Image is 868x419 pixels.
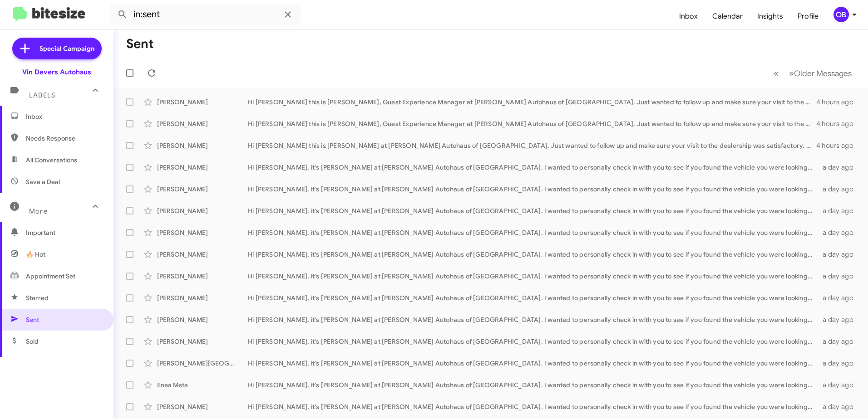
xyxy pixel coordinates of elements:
[817,337,861,346] div: a day ago
[248,141,816,150] div: Hi [PERSON_NAME] this is [PERSON_NAME] at [PERSON_NAME] Autohaus of [GEOGRAPHIC_DATA]. Just wante...
[705,3,750,29] a: Calendar
[817,380,861,390] div: a day ago
[672,3,705,29] a: Inbox
[157,228,248,237] div: [PERSON_NAME]
[248,337,817,346] div: Hi [PERSON_NAME], it's [PERSON_NAME] at [PERSON_NAME] Autohaus of [GEOGRAPHIC_DATA]. I wanted to ...
[816,97,861,107] div: 4 hours ago
[248,119,816,128] div: Hi [PERSON_NAME] this is [PERSON_NAME], Guest Experience Manager at [PERSON_NAME] Autohaus of [GE...
[816,141,861,150] div: 4 hours ago
[157,206,248,215] div: [PERSON_NAME]
[26,228,103,237] span: Important
[817,402,861,411] div: a day ago
[157,185,248,194] div: [PERSON_NAME]
[39,44,94,53] span: Special Campaign
[157,359,248,368] div: [PERSON_NAME][GEOGRAPHIC_DATA]
[248,228,817,237] div: Hi [PERSON_NAME], it's [PERSON_NAME] at [PERSON_NAME] Autohaus of [GEOGRAPHIC_DATA]. I wanted to ...
[157,97,248,107] div: [PERSON_NAME]
[26,134,103,143] span: Needs Response
[157,272,248,281] div: [PERSON_NAME]
[833,7,849,22] div: OB
[248,293,817,302] div: Hi [PERSON_NAME], it's [PERSON_NAME] at [PERSON_NAME] Autohaus of [GEOGRAPHIC_DATA]. I wanted to ...
[248,250,817,259] div: Hi [PERSON_NAME], it's [PERSON_NAME] at [PERSON_NAME] Autohaus of [GEOGRAPHIC_DATA]. I wanted to ...
[769,64,857,83] nav: Page navigation example
[26,272,75,281] span: Appointment Set
[157,250,248,259] div: [PERSON_NAME]
[790,3,826,29] a: Profile
[774,68,779,79] span: «
[248,97,816,107] div: Hi [PERSON_NAME] this is [PERSON_NAME], Guest Experience Manager at [PERSON_NAME] Autohaus of [GE...
[248,359,817,368] div: Hi [PERSON_NAME], it's [PERSON_NAME] at [PERSON_NAME] Autohaus of [GEOGRAPHIC_DATA]. I wanted to ...
[817,206,861,215] div: a day ago
[26,250,45,259] span: 🔥 Hot
[157,293,248,302] div: [PERSON_NAME]
[750,3,790,29] a: Insights
[826,7,858,22] button: OB
[26,156,77,165] span: All Conversations
[157,402,248,411] div: [PERSON_NAME]
[817,272,861,281] div: a day ago
[817,359,861,368] div: a day ago
[248,163,817,172] div: Hi [PERSON_NAME], it's [PERSON_NAME] at [PERSON_NAME] Autohaus of [GEOGRAPHIC_DATA]. I wanted to ...
[157,380,248,390] div: Enea Meta
[817,250,861,259] div: a day ago
[248,315,817,324] div: Hi [PERSON_NAME], it's [PERSON_NAME] at [PERSON_NAME] Autohaus of [GEOGRAPHIC_DATA]. I wanted to ...
[26,293,49,302] span: Starred
[817,163,861,172] div: a day ago
[157,337,248,346] div: [PERSON_NAME]
[29,91,55,99] span: Labels
[817,293,861,302] div: a day ago
[248,185,817,194] div: Hi [PERSON_NAME], it's [PERSON_NAME] at [PERSON_NAME] Autohaus of [GEOGRAPHIC_DATA]. I wanted to ...
[768,64,784,83] button: Previous
[26,112,103,121] span: Inbox
[248,402,817,411] div: Hi [PERSON_NAME], it's [PERSON_NAME] at [PERSON_NAME] Autohaus of [GEOGRAPHIC_DATA]. I wanted to ...
[789,68,794,79] span: »
[126,37,154,51] h1: Sent
[817,185,861,194] div: a day ago
[29,207,48,215] span: More
[157,163,248,172] div: [PERSON_NAME]
[794,68,852,78] span: Older Messages
[248,380,817,390] div: Hi [PERSON_NAME], it's [PERSON_NAME] at [PERSON_NAME] Autohaus of [GEOGRAPHIC_DATA]. I wanted to ...
[12,38,102,59] a: Special Campaign
[26,177,60,186] span: Save a Deal
[248,272,817,281] div: Hi [PERSON_NAME], it's [PERSON_NAME] at [PERSON_NAME] Autohaus of [GEOGRAPHIC_DATA]. I wanted to ...
[157,141,248,150] div: [PERSON_NAME]
[817,228,861,237] div: a day ago
[817,315,861,324] div: a day ago
[157,315,248,324] div: [PERSON_NAME]
[22,68,91,77] div: Vin Devers Autohaus
[784,64,857,83] button: Next
[816,119,861,128] div: 4 hours ago
[157,119,248,128] div: [PERSON_NAME]
[26,315,39,324] span: Sent
[248,206,817,215] div: Hi [PERSON_NAME], it's [PERSON_NAME] at [PERSON_NAME] Autohaus of [GEOGRAPHIC_DATA]. I wanted to ...
[26,337,39,346] span: Sold
[110,4,301,25] input: Search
